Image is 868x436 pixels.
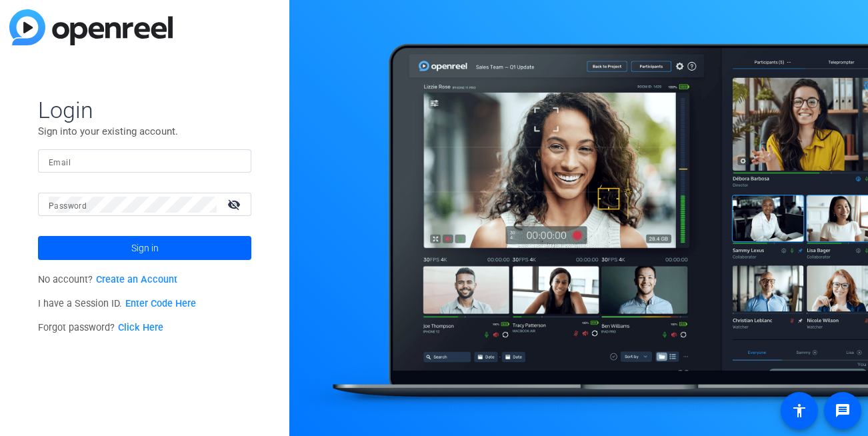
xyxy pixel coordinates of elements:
[38,298,196,309] span: I have a Session ID.
[9,9,173,45] img: blue-gradient.svg
[49,158,71,167] mat-label: Email
[125,298,196,309] a: Enter Code Here
[96,274,177,285] a: Create an Account
[38,274,177,285] span: No account?
[38,96,251,124] span: Login
[791,403,807,419] mat-icon: accessibility
[49,153,241,169] input: Enter Email Address
[49,201,87,211] mat-label: Password
[38,124,251,139] p: Sign into your existing account.
[835,403,851,419] mat-icon: message
[38,236,251,260] button: Sign in
[118,322,163,333] a: Click Here
[38,322,163,333] span: Forgot password?
[219,195,251,214] mat-icon: visibility_off
[131,231,159,265] span: Sign in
